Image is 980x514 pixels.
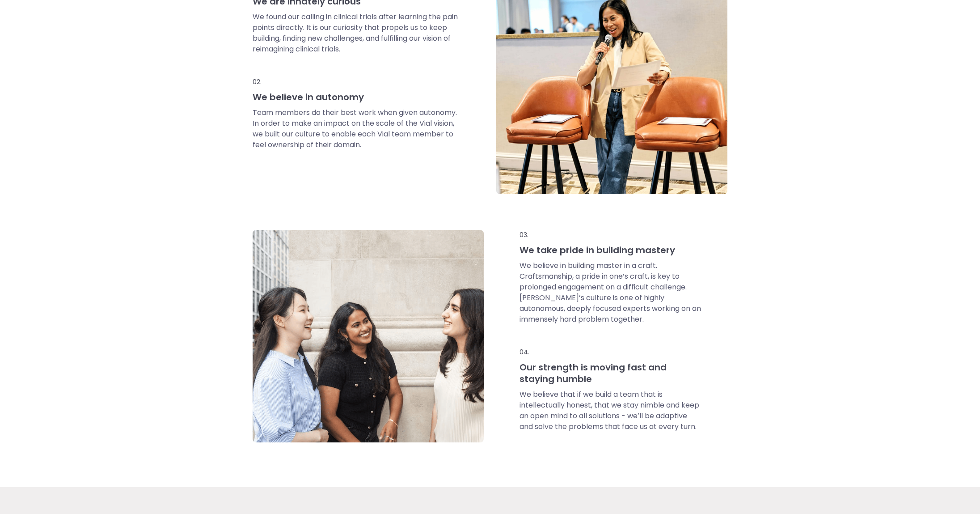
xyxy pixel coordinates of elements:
p: 02. [253,77,459,87]
p: We believe in building master in a craft. Craftsmanship, a pride in one’s craft, is key to prolon... [520,260,701,325]
h3: Our strength is moving fast and staying humble [520,361,701,385]
p: We believe that if we build a team that is intellectually honest, that we stay nimble and keep an... [520,389,701,432]
p: 04. [520,347,701,357]
h3: We take pride in building mastery [520,244,701,256]
h3: We believe in autonomy [253,91,459,103]
p: Team members do their best work when given autonomy. In order to make an impact on the scale of t... [253,107,459,150]
p: We found our calling in clinical trials after learning the pain points directly. It is our curios... [253,12,459,55]
img: Group of 3 smiling woman standing on the street talking [253,230,484,442]
p: 03. [520,230,701,240]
